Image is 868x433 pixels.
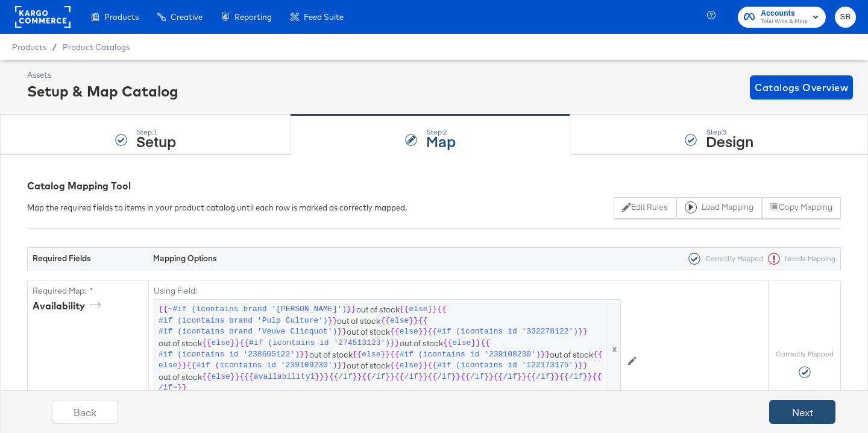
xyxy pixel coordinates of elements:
[443,338,453,349] span: {{
[578,360,588,371] span: }}
[684,253,763,265] div: Correctly Mapped
[593,371,602,383] span: {{
[159,349,300,361] span: #if (icontains id '238605122')
[761,17,808,27] span: Total Wine & More
[451,371,461,383] span: }}
[33,253,91,264] strong: Required Fields
[212,338,230,349] span: else
[706,131,753,151] strong: Design
[428,326,438,338] span: {{
[212,371,230,383] span: else
[395,371,404,383] span: {{
[159,315,328,327] span: #if (icontains brand 'Pulp Culture')
[536,371,550,383] span: /if
[738,7,826,28] button: AccountsTotal Wine & More
[755,79,848,96] span: Catalogs Overview
[136,131,176,151] strong: Setup
[484,371,494,383] span: }}
[300,349,309,361] span: }}
[471,338,481,349] span: }}
[494,371,503,383] span: {{
[400,349,541,361] span: #if (icontains id '239108230')
[353,371,362,383] span: }}
[46,42,63,52] span: /
[437,304,447,315] span: {{
[337,326,347,338] span: }}
[418,360,428,371] span: }}
[559,371,569,383] span: {{
[480,338,490,349] span: {{
[593,349,603,361] span: {{
[385,371,395,383] span: }}
[380,349,390,361] span: }}
[171,12,203,22] span: Creative
[249,338,390,349] span: #if (icontains id '274513123')
[234,12,272,22] span: Reporting
[254,371,315,383] span: availability1
[418,315,428,327] span: {{
[329,371,339,383] span: {{
[583,371,593,383] span: }}
[428,360,438,371] span: {{
[230,371,240,383] span: }}
[503,371,517,383] span: /if
[461,371,470,383] span: {{
[606,300,620,398] span: x
[159,360,177,371] span: else
[541,349,550,361] span: }}
[63,42,130,52] a: Product Catalogs
[380,315,390,327] span: {{
[187,360,197,371] span: {{
[33,285,143,297] label: Required Map: *
[315,371,329,383] span: }}}
[362,349,380,361] span: else
[159,326,337,338] span: #if (icontains brand 'Veuve Clicquot')
[196,360,337,371] span: #if (icontains id '239109230')
[762,197,841,219] button: Copy Mapping
[153,253,217,264] strong: Mapping Options
[27,179,841,193] div: Catalog Mapping Tool
[426,128,456,136] div: Step: 2
[428,371,438,383] span: {{
[328,315,338,327] span: }}
[776,349,834,359] label: Correctly Mapped
[437,326,578,338] span: #if (icontains id '332278122')
[338,371,352,383] span: /if
[569,371,583,383] span: /if
[676,197,762,219] button: Load Mapping
[239,338,249,349] span: {{
[304,12,344,22] span: Feed Suite
[154,285,621,297] label: Using Field:
[390,315,409,327] span: else
[390,338,400,349] span: }}
[52,400,118,424] button: Back
[390,349,400,361] span: {{
[347,304,356,315] span: }}
[371,371,385,383] span: /if
[409,304,427,315] span: else
[470,371,484,383] span: /if
[12,42,46,52] span: Products
[202,371,212,383] span: {{
[840,10,851,24] span: SB
[578,326,588,338] span: }}
[390,360,400,371] span: {{
[27,81,178,101] div: Setup & Map Catalog
[353,349,362,361] span: {{
[763,253,835,265] div: Needs Mapping
[230,338,240,349] span: }}
[177,360,187,371] span: }}
[136,128,176,136] div: Step: 1
[409,315,418,327] span: }}
[104,12,139,22] span: Products
[706,128,753,136] div: Step: 3
[159,304,616,394] span: out of stock out of stock out of stock out of stock out of stock out of stock out of stock out of...
[27,202,407,213] div: Map the required fields to items in your product catalog until each row is marked as correctly ma...
[526,371,536,383] span: {{
[400,360,418,371] span: else
[418,326,428,338] span: }}
[390,326,400,338] span: {{
[400,326,418,338] span: else
[202,338,212,349] span: {{
[418,371,428,383] span: }}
